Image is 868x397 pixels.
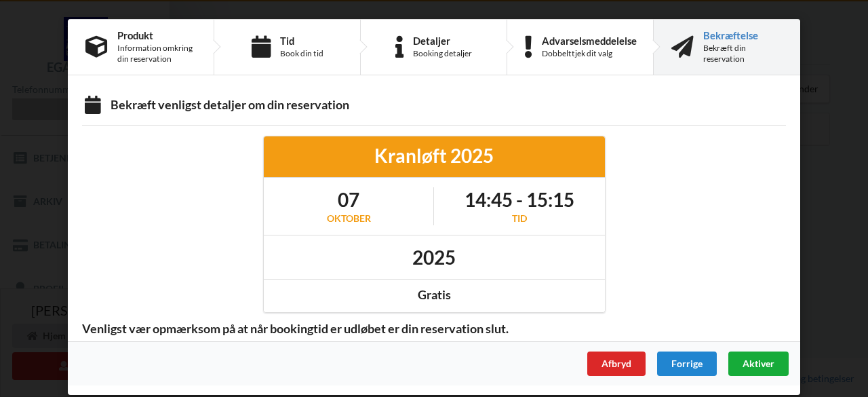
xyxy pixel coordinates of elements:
[280,48,323,59] div: Book din tid
[73,321,518,337] span: Venligst vær opmærksom på at når bookingtid er udløbet er din reservation slut.
[743,358,774,369] span: Aktiver
[412,245,456,269] h1: 2025
[327,212,371,225] div: oktober
[465,212,574,225] div: Tid
[587,352,646,376] div: Afbryd
[327,187,371,212] h1: 07
[82,97,786,115] div: Bekræft venligst detaljer om din reservation
[273,287,595,303] div: Gratis
[703,30,783,41] div: Bekræftelse
[465,187,574,212] h1: 14:45 - 15:15
[273,143,595,168] div: Kranløft 2025
[542,48,637,59] div: Dobbelttjek dit valg
[117,30,196,41] div: Produkt
[542,35,637,46] div: Advarselsmeddelelse
[413,48,472,59] div: Booking detaljer
[413,35,472,46] div: Detaljer
[280,35,323,46] div: Tid
[657,352,717,376] div: Forrige
[117,43,196,64] div: Information omkring din reservation
[703,43,783,64] div: Bekræft din reservation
